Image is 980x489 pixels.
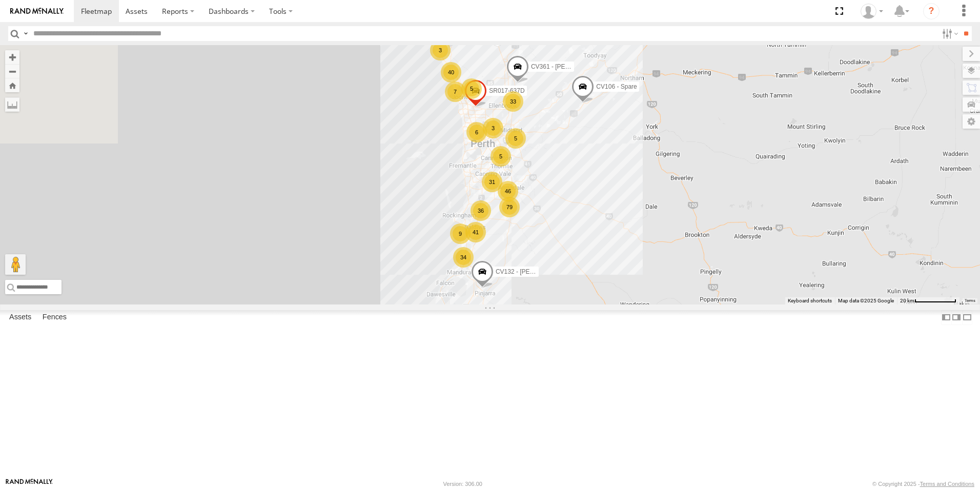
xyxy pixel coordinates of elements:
div: 31 [482,172,502,192]
div: 5 [461,78,482,99]
label: Map Settings [963,114,980,129]
button: Zoom out [5,64,19,78]
div: 79 [499,197,520,217]
span: SR017-637D [489,87,524,94]
label: Dock Summary Table to the Left [941,310,951,325]
span: CV106 - Spare [596,83,637,90]
div: © Copyright 2025 - [872,481,974,487]
div: 7 [445,81,465,102]
span: CV132 - [PERSON_NAME] [496,268,570,275]
div: 40 [441,62,461,83]
label: Hide Summary Table [962,310,972,325]
button: Drag Pegman onto the map to open Street View [5,254,26,275]
button: Map Scale: 20 km per 78 pixels [897,297,959,304]
div: 41 [465,222,486,242]
div: 9 [450,223,471,244]
div: 36 [471,200,491,221]
div: 3 [483,118,503,138]
span: 20 km [900,298,914,303]
a: Visit our Website [6,479,53,489]
i: ? [923,3,940,19]
label: Search Filter Options [938,26,960,41]
div: Version: 306.00 [443,481,482,487]
span: CV361 - [PERSON_NAME] [531,63,606,70]
div: 5 [505,128,526,149]
label: Dock Summary Table to the Right [951,310,962,325]
img: rand-logo.svg [10,8,64,15]
label: Assets [4,310,36,324]
div: 46 [498,181,518,201]
div: 33 [503,91,523,112]
div: 3 [430,40,451,60]
button: Zoom in [5,50,19,64]
div: 34 [453,247,474,268]
div: 6 [466,122,487,142]
label: Search Query [22,26,30,41]
a: Terms and Conditions [920,481,974,487]
a: Terms (opens in new tab) [965,299,975,303]
div: 5 [491,146,511,167]
span: Map data ©2025 Google [838,298,894,303]
label: Measure [5,97,19,112]
button: Keyboard shortcuts [788,297,832,304]
button: Zoom Home [5,78,19,92]
label: Fences [37,310,72,324]
div: Graham Broom [857,4,887,19]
